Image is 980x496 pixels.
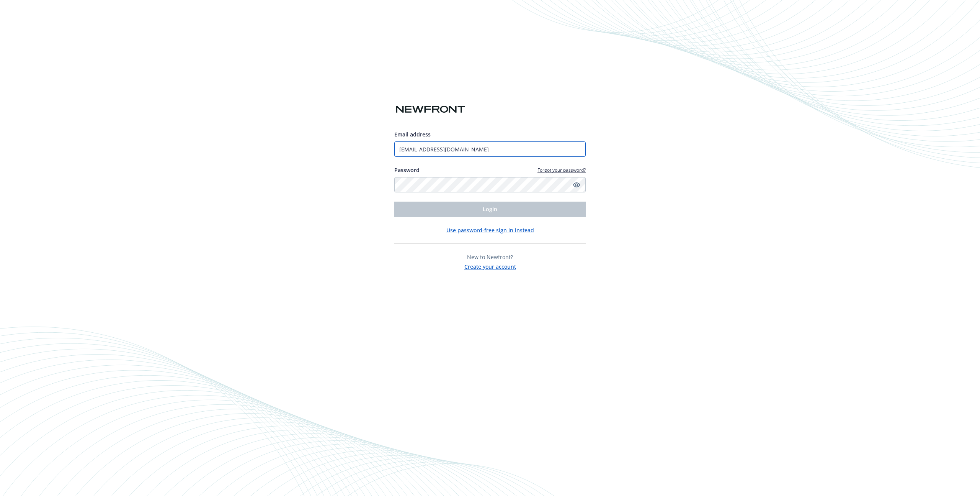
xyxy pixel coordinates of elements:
img: Newfront logo [394,103,467,116]
span: Email address [394,131,431,138]
button: Use password-free sign in instead [446,226,534,234]
span: Login [483,205,497,213]
label: Password [394,166,420,174]
a: Show password [572,180,581,189]
input: Enter your email [394,141,586,157]
a: Forgot your password? [537,167,586,173]
span: New to Newfront? [467,253,513,261]
input: Enter your password [394,177,586,192]
button: Create your account [464,261,516,271]
button: Login [394,202,586,217]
